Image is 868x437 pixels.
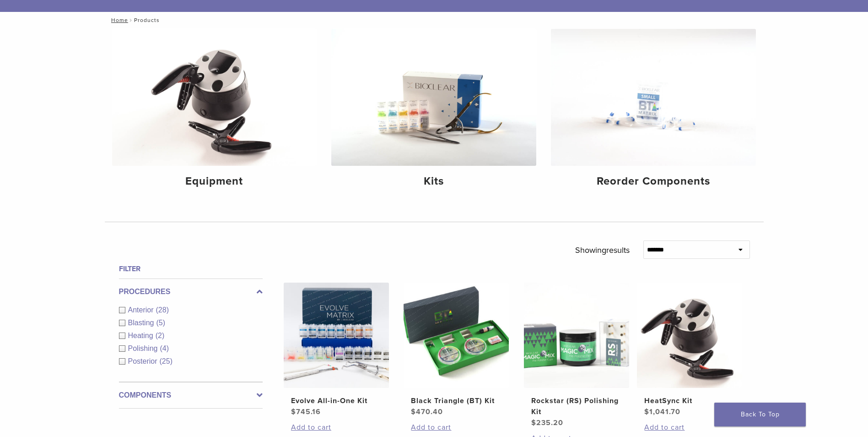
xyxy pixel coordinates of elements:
a: Reorder Components [551,29,756,196]
bdi: 235.20 [531,418,563,427]
img: Black Triangle (BT) Kit [404,283,509,388]
span: Polishing [128,344,160,352]
a: Add to cart: “Evolve All-in-One Kit” [291,422,382,433]
label: Procedures [119,286,263,297]
img: HeatSync Kit [637,283,742,388]
label: Components [119,390,263,401]
span: (25) [160,357,173,365]
p: Showing results [575,240,630,260]
a: Evolve All-in-One KitEvolve All-in-One Kit $745.16 [283,283,390,417]
a: Rockstar (RS) Polishing KitRockstar (RS) Polishing Kit $235.20 [523,283,630,428]
span: $ [531,418,536,427]
h4: Equipment [119,173,310,190]
span: (4) [160,344,169,352]
h2: HeatSync Kit [644,395,735,406]
span: Posterior [128,357,160,365]
span: (2) [156,332,165,339]
h2: Black Triangle (BT) Kit [411,395,501,406]
span: $ [644,407,649,416]
bdi: 745.16 [291,407,321,416]
a: Back To Top [714,403,806,426]
span: / [128,18,134,22]
img: Evolve All-in-One Kit [284,283,389,388]
span: $ [411,407,416,416]
bdi: 470.40 [411,407,443,416]
a: Add to cart: “HeatSync Kit” [644,422,735,433]
a: Add to cart: “Black Triangle (BT) Kit” [411,422,501,433]
a: Equipment [112,29,317,196]
h2: Rockstar (RS) Polishing Kit [531,395,622,417]
span: Anterior [128,306,156,314]
span: (28) [156,306,169,314]
a: Home [108,17,128,23]
h4: Reorder Components [558,173,749,190]
img: Equipment [112,29,317,166]
a: HeatSync KitHeatSync Kit $1,041.70 [636,283,743,417]
nav: Products [105,12,764,28]
h4: Filter [119,263,263,274]
a: Kits [331,29,536,196]
h2: Evolve All-in-One Kit [291,395,382,406]
img: Kits [331,29,536,166]
span: Blasting [128,319,156,327]
span: Heating [128,332,156,339]
a: Black Triangle (BT) KitBlack Triangle (BT) Kit $470.40 [403,283,510,417]
img: Rockstar (RS) Polishing Kit [524,283,629,388]
span: (5) [156,319,165,327]
img: Reorder Components [551,29,756,166]
bdi: 1,041.70 [644,407,680,416]
h4: Kits [339,173,529,190]
span: $ [291,407,296,416]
